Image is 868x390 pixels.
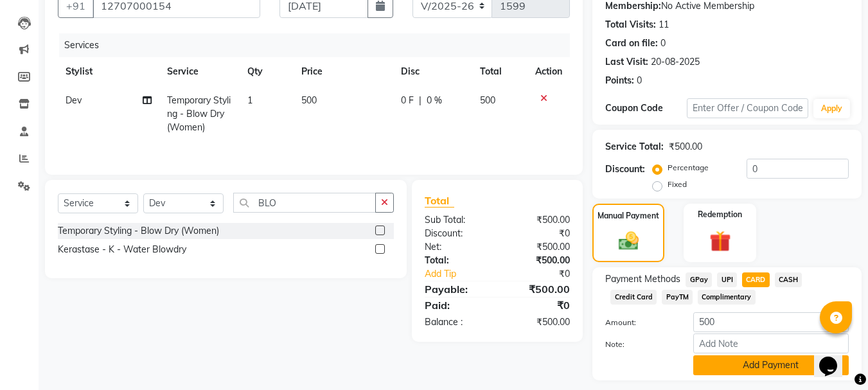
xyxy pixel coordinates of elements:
[415,254,497,267] div: Total:
[605,140,664,154] div: Service Total:
[301,94,317,106] span: 500
[497,297,580,313] div: ₹0
[497,240,580,254] div: ₹500.00
[693,355,849,375] button: Add Payment
[415,267,511,281] a: Add Tip
[668,179,687,190] label: Fixed
[605,37,658,50] div: Card on file:
[693,333,849,353] input: Add Note
[742,272,770,287] span: CARD
[497,213,580,227] div: ₹500.00
[233,193,376,213] input: Search or Scan
[497,254,580,267] div: ₹500.00
[59,33,580,57] div: Services
[425,194,454,208] span: Total
[480,94,495,106] span: 500
[605,163,645,176] div: Discount:
[605,74,634,87] div: Points:
[813,99,850,118] button: Apply
[596,339,683,350] label: Note:
[610,290,657,305] span: Credit Card
[294,57,393,86] th: Price
[167,94,231,133] span: Temporary Styling - Blow Dry (Women)
[693,312,849,332] input: Amount
[669,140,702,154] div: ₹500.00
[596,317,683,328] label: Amount:
[159,57,240,86] th: Service
[415,281,497,297] div: Payable:
[668,162,709,173] label: Percentage
[605,102,686,115] div: Coupon Code
[415,240,497,254] div: Net:
[814,339,855,377] iframe: chat widget
[58,224,219,238] div: Temporary Styling - Blow Dry (Women)
[775,272,802,287] span: CASH
[415,227,497,240] div: Discount:
[497,281,580,297] div: ₹500.00
[240,57,294,86] th: Qty
[415,315,497,329] div: Balance :
[401,94,414,107] span: 0 F
[511,267,580,281] div: ₹0
[605,55,648,69] div: Last Visit:
[472,57,528,86] th: Total
[66,94,82,106] span: Dev
[598,210,659,222] label: Manual Payment
[612,229,645,253] img: _cash.svg
[662,290,693,305] span: PayTM
[605,18,656,31] div: Total Visits:
[703,228,738,254] img: _gift.svg
[527,57,570,86] th: Action
[393,57,472,86] th: Disc
[415,213,497,227] div: Sub Total:
[497,315,580,329] div: ₹500.00
[660,37,666,50] div: 0
[415,297,497,313] div: Paid:
[687,98,808,118] input: Enter Offer / Coupon Code
[717,272,737,287] span: UPI
[698,290,756,305] span: Complimentary
[686,272,712,287] span: GPay
[58,57,159,86] th: Stylist
[419,94,421,107] span: |
[637,74,642,87] div: 0
[698,209,742,220] label: Redemption
[651,55,700,69] div: 20-08-2025
[605,272,680,286] span: Payment Methods
[497,227,580,240] div: ₹0
[247,94,252,106] span: 1
[427,94,442,107] span: 0 %
[659,18,669,31] div: 11
[58,243,186,256] div: Kerastase - K - Water Blowdry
